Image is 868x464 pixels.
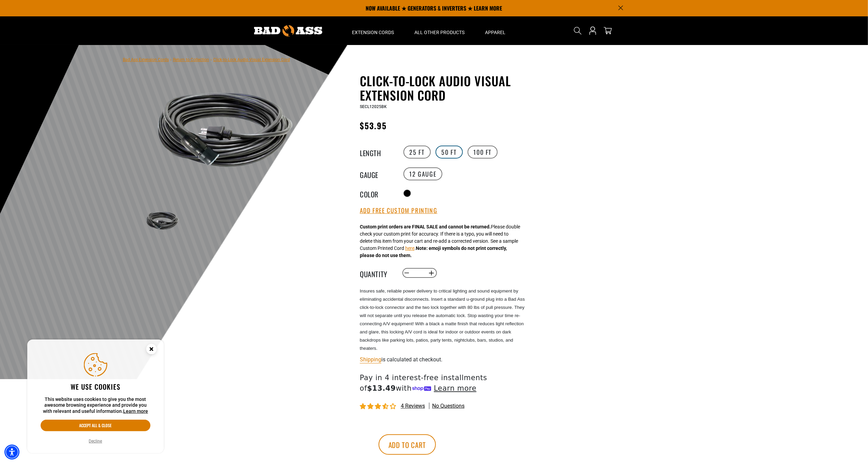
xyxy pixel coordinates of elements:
span: › [170,57,172,62]
summary: Search [572,25,583,36]
img: Bad Ass Extension Cords [254,25,322,36]
button: here [405,245,414,252]
legend: Color [360,189,394,198]
span: 3.50 stars [360,403,397,410]
button: Decline [87,438,104,445]
p: This website uses cookies to give you the most awesome browsing experience and provide you with r... [41,396,150,415]
label: 100 FT [468,146,498,159]
span: 4 reviews [401,403,425,409]
strong: Custom print orders are FINAL SALE and cannot be returned. [360,224,491,229]
span: Click-to-Lock Audio Visual Extension Cord [213,57,290,62]
a: Shipping [360,356,381,363]
div: Please double check your custom print for accuracy. If there is a typo, you will need to delete t... [360,223,520,259]
aside: Cookie Consent [27,340,164,453]
h2: We use cookies [41,382,150,391]
span: › [210,57,212,62]
label: 50 FT [436,146,463,159]
button: Accept all & close [41,420,150,431]
span: All Other Products [415,29,465,35]
span: No questions [432,402,465,410]
a: Bad Ass Extension Cords [123,57,169,62]
span: Insures safe, reliable power delivery to critical lighting and sound equipment by eliminating acc... [360,288,525,351]
div: Accessibility Menu [4,445,19,460]
nav: breadcrumbs [123,55,290,63]
label: 12 Gauge [403,167,443,180]
label: 25 FT [403,146,431,159]
summary: Extension Cords [342,16,404,45]
a: cart [602,27,613,35]
span: $53.95 [360,119,387,132]
h1: Click-to-Lock Audio Visual Extension Cord [360,74,527,102]
legend: Gauge [360,169,394,178]
span: SECL12025BK [360,104,387,109]
strong: Note: emoji symbols do not print correctly, please do not use them. [360,245,507,258]
span: Apparel [485,29,506,35]
button: Close this option [139,340,164,361]
a: Return to Collection [173,57,209,62]
label: Quantity [360,269,394,278]
span: Extension Cords [352,29,394,35]
summary: All Other Products [404,16,475,45]
a: This website uses cookies to give you the most awesome browsing experience and provide you with r... [123,408,148,414]
img: black [143,75,307,184]
button: Add Free Custom Printing [360,207,437,214]
legend: Length [360,148,394,156]
summary: Apparel [475,16,516,45]
div: is calculated at checkout. [360,355,527,364]
a: Open this option [587,16,598,45]
button: Add to cart [379,434,436,455]
img: black [143,208,182,234]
